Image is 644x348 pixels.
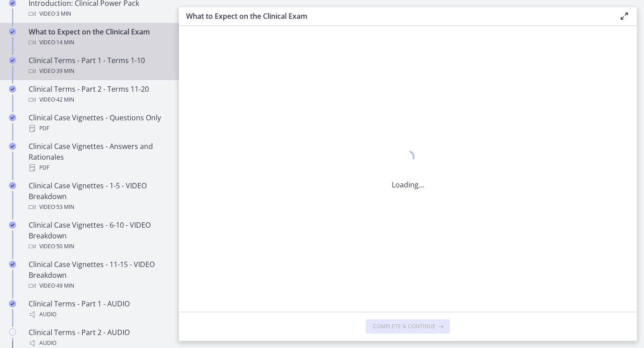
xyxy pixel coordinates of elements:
p: Loading... [392,179,424,190]
i: Completed [9,143,16,150]
div: Video [29,66,168,76]
div: Video [29,94,168,105]
span: · 39 min [55,66,74,76]
span: Complete & continue [373,323,436,330]
span: · 50 min [55,241,74,252]
i: Completed [9,221,16,229]
div: Clinical Case Vignettes - 1-5 - VIDEO Breakdown [29,180,168,212]
div: Clinical Terms - Part 2 - Terms 11-20 [29,84,168,105]
div: 1 [392,148,424,169]
span: · 3 min [55,8,71,19]
div: Video [29,37,168,48]
i: Completed [9,261,16,268]
i: Completed [9,85,16,93]
div: PDF [29,162,168,173]
div: Video [29,8,168,19]
div: Video [29,280,168,291]
i: Completed [9,28,16,35]
div: Clinical Case Vignettes - Questions Only [29,112,168,134]
button: Complete & continue [366,319,450,334]
i: Completed [9,182,16,189]
i: Completed [9,114,16,121]
div: Clinical Terms - Part 1 - Terms 1-10 [29,55,168,76]
div: Audio [29,309,168,320]
div: Clinical Case Vignettes - 6-10 - VIDEO Breakdown [29,220,168,252]
span: · 42 min [55,94,74,105]
div: Clinical Case Vignettes - 11-15 - VIDEO Breakdown [29,259,168,291]
div: Clinical Case Vignettes - Answers and Rationales [29,141,168,173]
span: · 53 min [55,202,74,212]
div: Video [29,241,168,252]
div: Video [29,202,168,212]
i: Completed [9,57,16,64]
h3: What to Expect on the Clinical Exam [186,11,605,21]
div: PDF [29,123,168,134]
i: Completed [9,300,16,307]
div: Clinical Terms - Part 1 - AUDIO [29,298,168,320]
span: · 14 min [55,37,74,48]
span: · 49 min [55,280,74,291]
div: What to Expect on the Clinical Exam [29,26,168,48]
